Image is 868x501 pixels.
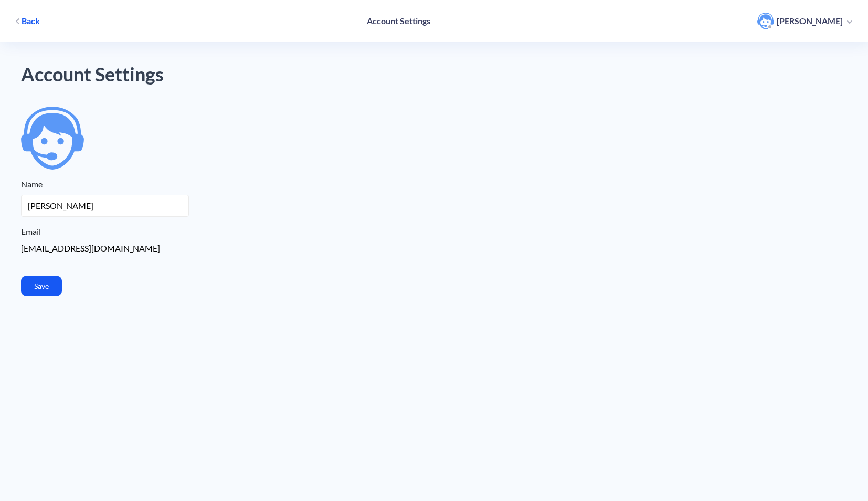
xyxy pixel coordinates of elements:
[367,16,430,26] h4: Account Settings
[752,12,858,30] button: user photo[PERSON_NAME]
[21,179,43,189] span: Name
[22,15,40,27] span: Back
[777,15,843,27] p: [PERSON_NAME]
[21,226,41,236] span: Email
[21,63,847,86] h1: Account Settings
[10,12,45,30] button: Back
[757,13,774,29] img: user photo
[21,276,62,296] button: Save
